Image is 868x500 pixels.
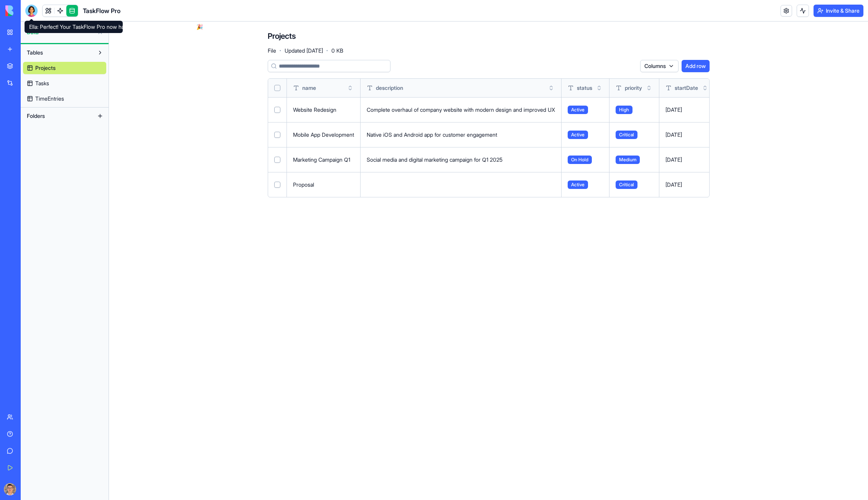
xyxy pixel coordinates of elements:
[5,3,20,18] button: go back
[23,46,94,59] button: Tables
[701,84,709,92] button: Toggle sort
[5,5,53,16] img: logo
[22,4,34,17] img: Profile image for Shelly
[376,84,403,92] span: description
[6,44,126,80] div: Hey [PERSON_NAME] 👋Welcome to Blocks 🙌 I'm here if you have any questions!Shelly • [DATE]
[293,106,354,114] div: Website Redesign
[274,182,280,188] button: Select row
[616,106,632,114] span: High
[285,47,323,55] span: Updated [DATE]
[27,49,43,56] span: Tables
[35,79,49,87] span: Tasks
[35,64,56,72] span: Projects
[568,156,592,164] span: On Hold
[23,93,106,105] a: TimeEntries
[7,235,147,248] textarea: Message…
[274,107,280,113] button: Select row
[135,3,148,17] div: Close
[302,84,316,92] span: name
[4,483,16,495] img: ACg8ocJRfdfVaF-9l65Xesachdj8Tfvr9CAP2QKXkLVMWpExfIDdivw=s96-c
[12,252,18,258] button: Emoji picker
[665,131,709,139] div: [DATE]
[367,131,555,139] div: Native iOS and Android app for customer engagement
[274,85,280,91] button: Select all
[27,112,45,120] span: Folders
[49,252,55,258] button: Start recording
[346,84,354,92] button: Toggle sort
[83,6,120,15] span: TaskFlow Pro
[367,156,555,164] div: Social media and digital marketing campaign for Q1 2025
[6,44,147,97] div: Shelly says…
[293,131,354,139] div: Mobile App Development
[274,157,280,163] button: Select row
[24,252,30,258] button: Gif picker
[665,181,709,189] div: [DATE]
[640,60,679,72] button: Columns
[37,4,56,10] h1: Shelly
[279,45,282,57] span: ·
[645,84,653,92] button: Toggle sort
[616,131,637,139] span: Critical
[12,60,120,75] div: Welcome to Blocks 🙌 I'm here if you have any questions!
[293,181,354,189] div: Proposal
[37,10,74,17] p: Active 10h ago
[367,106,555,114] div: Complete overhaul of company website with modern design and improved UX
[814,5,863,17] button: Invite & Share
[293,156,354,164] div: Marketing Campaign Q1
[568,180,588,189] span: Active
[595,84,603,92] button: Toggle sort
[616,156,640,164] span: Medium
[35,95,64,103] span: TimeEntries
[23,77,106,89] a: Tasks
[568,131,588,139] span: Active
[568,106,588,114] span: Active
[682,60,710,72] button: Add row
[23,62,106,74] a: Projects
[326,45,328,57] span: ·
[675,84,698,92] span: startDate
[331,47,343,55] span: 0 KB
[577,84,592,92] span: status
[120,3,135,18] button: Home
[23,110,94,122] button: Folders
[36,252,43,258] button: Upload attachment
[625,84,642,92] span: priority
[12,81,48,86] div: Shelly • [DATE]
[547,84,555,92] button: Toggle sort
[616,180,637,189] span: Critical
[268,31,296,41] h4: Projects
[268,47,276,55] span: File
[665,106,709,114] div: [DATE]
[12,49,120,56] div: Hey [PERSON_NAME] 👋
[132,248,144,261] button: Send a message…
[665,156,709,164] div: [DATE]
[274,132,280,138] button: Select row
